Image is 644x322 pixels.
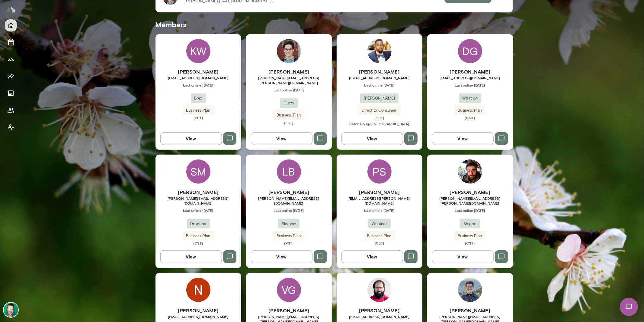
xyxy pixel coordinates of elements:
[6,4,16,15] img: Mento
[155,208,241,213] span: Last online [DATE]
[183,107,214,113] span: Business Plan
[337,314,422,319] span: [EMAIL_ADDRESS][DOMAIN_NAME]
[427,208,513,213] span: Last online [DATE]
[337,241,422,245] span: (CET)
[251,250,312,263] button: View
[191,95,206,101] span: Brex
[432,250,494,263] button: View
[155,20,513,29] h5: Members
[341,250,403,263] button: View
[337,75,422,80] span: [EMAIL_ADDRESS][DOMAIN_NAME]
[427,83,513,87] span: Last online [DATE]
[459,95,481,101] span: Whatnot
[160,132,222,145] button: View
[427,189,513,196] h6: [PERSON_NAME]
[358,107,401,113] span: Direct to Consumer
[5,121,17,133] button: Client app
[155,75,241,80] span: [EMAIL_ADDRESS][DOMAIN_NAME]
[278,221,300,227] span: Skyryse
[183,233,214,239] span: Business Plan
[155,307,241,314] h6: [PERSON_NAME]
[186,39,210,63] div: KW
[432,132,494,145] button: View
[246,189,332,196] h6: [PERSON_NAME]
[251,132,312,145] button: View
[367,39,392,63] img: Anthony Buchanan
[277,278,301,302] div: VG
[454,233,486,239] span: Business Plan
[187,221,210,227] span: Dropbox
[277,39,301,63] img: Daniel Flynn
[5,36,17,48] button: Sessions
[427,68,513,75] h6: [PERSON_NAME]
[427,115,513,120] span: (GMT)
[367,159,392,184] div: PS
[454,107,486,113] span: Business Plan
[246,75,332,85] span: [PERSON_NAME][EMAIL_ADDRESS][PERSON_NAME][DOMAIN_NAME]
[186,278,210,302] img: Niles Mcgiver
[458,278,482,302] img: Júlio Batista
[4,303,18,317] img: Brian Lawrence
[364,233,395,239] span: Business Plan
[246,120,332,125] span: (EST)
[337,115,422,120] span: (CST)
[155,196,241,205] span: [PERSON_NAME][EMAIL_ADDRESS][DOMAIN_NAME]
[5,19,17,31] button: Home
[367,278,392,302] img: Adam Ranfelt
[5,87,17,99] button: Documents
[246,208,332,213] span: Last online [DATE]
[155,241,241,245] span: (CST)
[5,70,17,82] button: Insights
[360,95,399,101] span: [PERSON_NAME]
[246,68,332,75] h6: [PERSON_NAME]
[160,250,222,263] button: View
[246,241,332,245] span: (PST)
[246,307,332,314] h6: [PERSON_NAME]
[5,53,17,65] button: Growth Plan
[155,189,241,196] h6: [PERSON_NAME]
[350,122,409,126] span: Baton Rouge, [GEOGRAPHIC_DATA]
[280,100,298,106] span: Gusto
[155,83,241,87] span: Last online [DATE]
[155,314,241,319] span: [EMAIL_ADDRESS][DOMAIN_NAME]
[460,221,480,227] span: Shippo
[458,159,482,184] img: Michael Musslewhite
[427,196,513,205] span: [PERSON_NAME][EMAIL_ADDRESS][PERSON_NAME][DOMAIN_NAME]
[427,241,513,245] span: (CST)
[155,68,241,75] h6: [PERSON_NAME]
[337,196,422,205] span: [EMAIL_ADDRESS][PERSON_NAME][DOMAIN_NAME]
[273,112,305,118] span: Business Plan
[273,233,305,239] span: Business Plan
[337,83,422,87] span: Last online [DATE]
[5,104,17,116] button: Members
[458,39,482,63] div: DG
[246,196,332,205] span: [PERSON_NAME][EMAIL_ADDRESS][DOMAIN_NAME]
[341,132,403,145] button: View
[337,189,422,196] h6: [PERSON_NAME]
[337,68,422,75] h6: [PERSON_NAME]
[368,221,391,227] span: Whatnot
[427,307,513,314] h6: [PERSON_NAME]
[246,87,332,92] span: Last online [DATE]
[337,307,422,314] h6: [PERSON_NAME]
[337,208,422,213] span: Last online [DATE]
[186,159,210,184] div: SM
[427,75,513,80] span: [EMAIL_ADDRESS][DOMAIN_NAME]
[277,159,301,184] div: LB
[155,115,241,120] span: (PST)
